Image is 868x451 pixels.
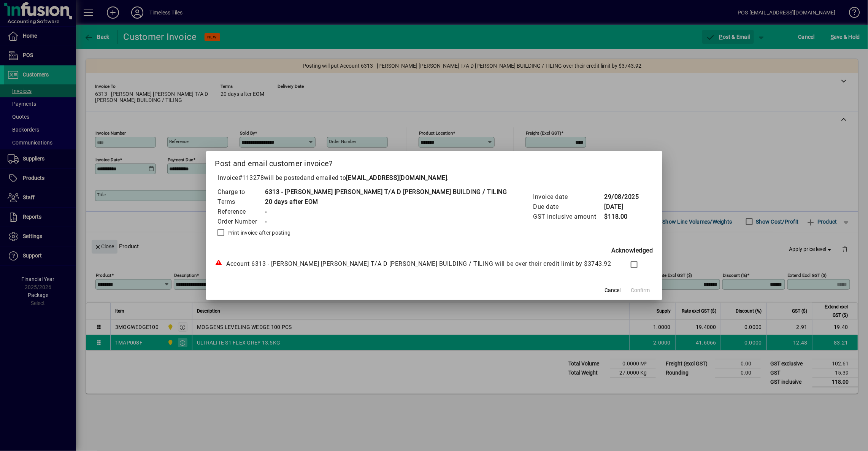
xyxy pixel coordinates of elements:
td: 6313 - [PERSON_NAME] [PERSON_NAME] T/A D [PERSON_NAME] BUILDING / TILING [265,187,507,197]
td: Reference [217,207,265,217]
b: [EMAIL_ADDRESS][DOMAIN_NAME] [346,174,447,181]
td: - [265,207,507,217]
td: $118.00 [604,212,639,222]
td: - [265,217,507,227]
label: Print invoice after posting [226,229,291,237]
div: Account 6313 - [PERSON_NAME] [PERSON_NAME] T/A D [PERSON_NAME] BUILDING / TILING will be over the... [215,259,615,268]
td: Invoice date [533,192,604,202]
div: Acknowledged [215,246,653,255]
td: Terms [217,197,265,207]
td: Charge to [217,187,265,197]
td: 20 days after EOM [265,197,507,207]
h2: Post and email customer invoice? [206,151,662,173]
span: #113278 [238,174,264,181]
span: Cancel [605,286,621,294]
button: Cancel [601,283,625,297]
td: Order Number [217,217,265,227]
td: GST inclusive amount [533,212,604,222]
td: Due date [533,202,604,212]
p: Invoice will be posted . [215,173,653,183]
span: and emailed to [304,174,447,181]
td: 29/08/2025 [604,192,639,202]
td: [DATE] [604,202,639,212]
